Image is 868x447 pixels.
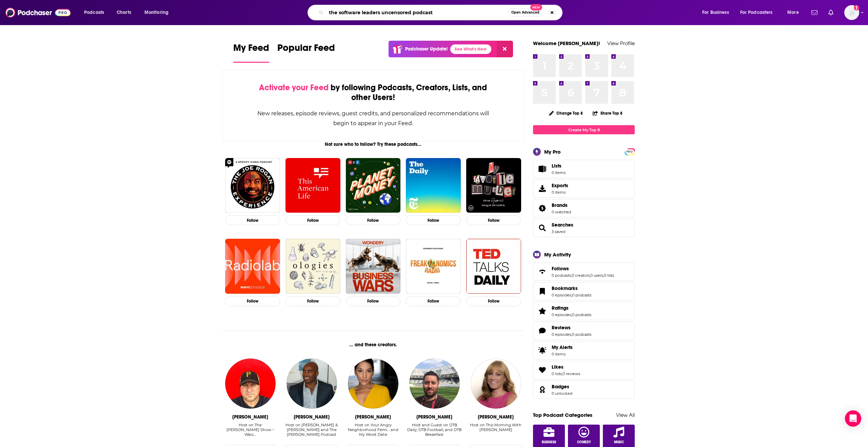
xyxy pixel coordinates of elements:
a: Searches [535,223,549,233]
span: Podcasts [84,8,104,17]
span: Lists [552,163,566,169]
a: Follows [535,267,549,276]
span: , [590,273,590,278]
a: My Favorite Murder with Karen Kilgariff and Georgia Hardstark [466,158,521,213]
a: Brands [552,202,571,208]
a: The Joe Rogan Experience [225,158,280,213]
svg: Add a profile image [854,5,859,11]
div: by following Podcasts, Creators, Lists, and other Users! [257,83,490,102]
span: Badges [533,381,635,399]
span: 0 items [552,170,566,175]
a: 0 podcasts [572,312,591,317]
span: Charts [117,8,131,17]
button: Follow [406,296,461,306]
span: Likes [533,361,635,379]
a: Charts [112,7,135,18]
span: , [603,273,604,278]
a: 0 episodes [552,332,571,337]
a: Podchaser - Follow, Share and Rate Podcasts [5,6,71,19]
button: Follow [466,296,521,306]
button: Follow [285,215,340,225]
span: Comedy [577,440,591,444]
span: My Alerts [552,344,573,350]
span: For Business [702,8,729,17]
a: View Profile [607,40,635,46]
a: Reviews [535,326,549,335]
img: TED Talks Daily [466,239,521,294]
img: Ologies with Alie Ward [285,239,340,294]
button: open menu [736,7,783,18]
img: The Daily [406,158,461,213]
span: Business [542,440,556,444]
span: My Feed [233,42,269,58]
span: Reviews [533,322,635,340]
span: Lists [535,164,549,174]
button: open menu [783,7,807,18]
button: Follow [285,296,340,306]
span: , [571,312,572,317]
div: Host on The [PERSON_NAME] Show ~ Warc… [222,423,278,437]
span: Activate your Feed [259,82,329,93]
a: Show notifications dropdown [826,7,836,18]
a: Popular Feed [277,42,335,63]
a: My Feed [233,42,269,63]
button: Follow [466,215,521,225]
a: Follows [552,266,614,272]
a: 0 podcasts [572,293,591,297]
img: Jeff Cameron [225,358,275,409]
a: 0 creators [572,273,590,278]
div: Search podcasts, credits, & more... [314,5,569,20]
a: 3 saved [552,229,565,234]
img: Keegan Winfield [348,358,398,409]
a: Ratings [535,306,549,316]
p: Podchaser Update! [405,46,448,52]
div: Host and Guest on OTB Daily, OTB Football, and OTB Breakfast [407,423,462,437]
span: Exports [552,182,568,189]
button: Follow [346,215,401,225]
a: Badges [535,385,549,394]
a: Lists [533,160,635,178]
span: 0 items [552,190,568,195]
div: Not sure who to follow? Try these podcasts... [222,141,524,147]
div: Jennifer Kushinka [478,414,514,420]
a: 0 podcasts [552,273,571,278]
img: This American Life [285,158,340,213]
span: , [571,332,572,337]
a: Top Podcast Categories [533,412,592,418]
div: My Activity [544,251,571,258]
span: Monitoring [144,8,169,17]
a: Likes [535,365,549,375]
span: PRO [626,149,634,154]
div: New releases, episode reviews, guest credits, and personalized recommendations will begin to appe... [257,109,490,128]
span: Brands [533,199,635,217]
span: Likes [552,364,564,370]
span: Searches [533,219,635,237]
a: 0 watched [552,210,571,214]
a: 0 episodes [552,293,571,297]
span: My Alerts [535,346,549,355]
span: 0 items [552,352,573,356]
a: Searches [552,222,573,228]
a: Bookmarks [535,287,549,296]
a: 0 lists [604,273,614,278]
a: Show notifications dropdown [809,7,820,18]
a: Create My Top 8 [533,125,635,134]
button: Change Top 8 [545,109,587,117]
span: Reviews [552,325,571,331]
button: Show profile menu [844,5,859,20]
img: Nathan Murphy [409,358,459,409]
div: ... and these creators. [222,342,524,348]
a: Brands [535,203,549,213]
button: open menu [697,7,737,18]
a: Freakonomics Radio [406,239,461,294]
div: Host on [PERSON_NAME] & [PERSON_NAME] and The [PERSON_NAME] Podcast [284,423,340,437]
a: Likes [552,364,580,370]
img: Planet Money [346,158,401,213]
span: , [571,293,572,297]
img: Business Wars [346,239,401,294]
a: Jennifer Kushinka [471,358,521,409]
